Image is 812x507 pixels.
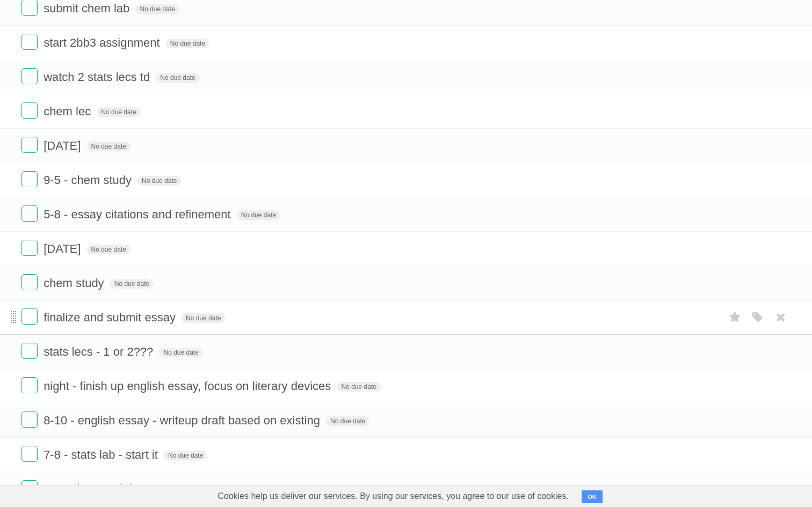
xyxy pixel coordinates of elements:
span: No due date [97,107,140,117]
span: 8-10 - english essay - writeup draft based on existing [44,414,323,427]
span: No due date [326,416,369,426]
span: 5-8 - essay citations and refinement [44,208,234,221]
span: No due date [337,382,380,392]
span: 6-7 - chem prelab [44,482,139,496]
label: Done [21,274,38,290]
span: watch 2 stats lecs td [44,70,153,84]
label: Done [21,480,38,496]
span: 9-5 - chem study [44,173,134,187]
label: Star task [725,308,745,326]
span: No due date [110,279,154,289]
span: finalize and submit essay [44,311,178,324]
label: Done [21,102,38,119]
label: Done [21,412,38,428]
label: Done [21,205,38,222]
span: chem study [44,276,107,290]
span: No due date [164,451,207,460]
span: No due date [87,142,130,151]
span: night - finish up english essay, focus on literary devices [44,379,334,393]
span: No due date [159,348,202,357]
span: No due date [166,39,209,48]
label: Done [21,446,38,462]
span: stats lecs - 1 or 2??? [44,345,156,358]
label: Done [21,308,38,325]
span: start 2bb3 assignment [44,36,162,49]
span: No due date [237,210,280,220]
span: [DATE] [44,242,83,255]
label: Done [21,343,38,359]
span: No due date [182,313,225,323]
label: Done [21,240,38,256]
span: chem lec [44,105,93,118]
label: Done [21,34,38,50]
span: No due date [156,73,199,83]
span: 7-8 - stats lab - start it [44,448,161,461]
span: Cookies help us deliver our services. By using our services, you agree to our use of cookies. [207,486,579,507]
label: Done [21,377,38,393]
span: No due date [135,4,179,14]
button: OK [582,490,603,503]
span: No due date [87,245,130,254]
span: submit chem lab [44,2,132,15]
label: Done [21,137,38,153]
label: Done [21,68,38,84]
span: [DATE] [44,139,83,152]
label: Done [21,171,38,187]
span: No due date [137,176,181,186]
